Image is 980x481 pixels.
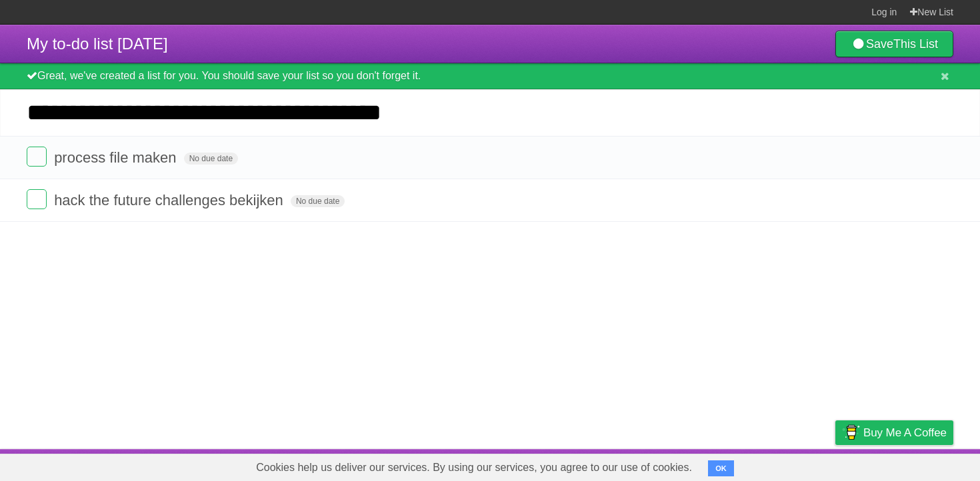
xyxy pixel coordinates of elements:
[243,454,705,481] span: Cookies help us deliver our services. By using our services, you agree to our use of cookies.
[27,147,47,167] label: Done
[863,421,947,444] span: Buy me a coffee
[658,452,686,478] a: About
[708,460,734,476] button: OK
[184,153,238,165] span: No due date
[835,31,953,57] a: SaveThis List
[27,35,168,53] span: My to-do list [DATE]
[869,452,953,478] a: Suggest a feature
[842,421,860,444] img: Buy me a coffee
[54,192,287,209] span: hack the future challenges bekijken
[27,189,47,209] label: Done
[835,420,953,445] a: Buy me a coffee
[818,452,853,478] a: Privacy
[291,195,345,207] span: No due date
[54,149,179,166] span: process file maken
[893,37,938,51] b: This List
[773,452,802,478] a: Terms
[702,452,756,478] a: Developers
